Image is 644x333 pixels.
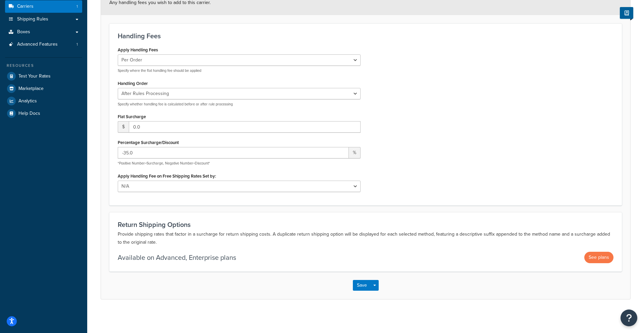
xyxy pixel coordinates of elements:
li: Carriers [5,0,82,13]
label: Handling Order [118,81,148,86]
span: Carriers [17,4,34,9]
h3: Handling Fees [118,32,613,40]
a: Shipping Rules [5,13,82,26]
span: Marketplace [18,86,44,92]
h3: Return Shipping Options [118,221,613,228]
span: Shipping Rules [17,16,48,22]
span: Test Your Rates [18,74,51,79]
p: Specify where the flat handling fee should be applied [118,68,361,73]
a: Marketplace [5,83,82,95]
span: $ [118,121,129,133]
label: Apply Handling Fee on Free Shipping Rates Set by: [118,174,216,179]
span: 1 [76,42,78,47]
a: Analytics [5,95,82,107]
label: Apply Handling Fees [118,47,158,52]
p: *Positive Number=Surcharge, Negative Number=Discount* [118,161,361,166]
a: Boxes [5,26,82,38]
button: See plans [584,252,613,263]
p: Specify whether handling fee is calculated before or after rule processing [118,102,361,107]
span: Advanced Features [17,42,58,47]
p: Available on Advanced, Enterprise plans [118,253,236,262]
a: Help Docs [5,107,82,120]
span: Boxes [17,29,30,35]
button: Save [353,280,371,291]
button: Open Resource Center [621,310,637,326]
span: Help Docs [18,111,40,116]
span: Analytics [18,98,37,104]
button: Show Help Docs [620,7,633,19]
a: Carriers1 [5,0,82,13]
label: Percentage Surcharge/Discount [118,140,179,145]
li: Advanced Features [5,38,82,51]
label: Flat Surcharge [118,114,146,119]
span: % [349,147,361,158]
p: Provide shipping rates that factor in a surcharge for return shipping costs. A duplicate return s... [118,230,613,246]
span: 1 [76,4,78,9]
a: Advanced Features1 [5,38,82,51]
a: Test Your Rates [5,70,82,82]
div: Resources [5,63,82,68]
